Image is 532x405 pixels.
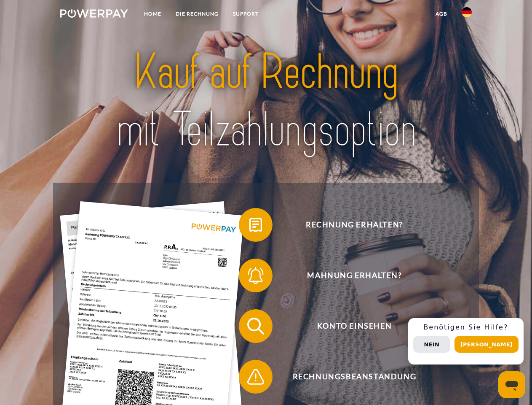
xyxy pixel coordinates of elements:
div: Schnellhilfe [408,318,524,364]
img: qb_bell.svg [245,265,266,286]
img: qb_warning.svg [245,366,266,387]
img: title-powerpay_de.svg [80,40,452,162]
span: Konto einsehen [251,309,457,343]
button: Rechnungsbeanstandung [239,360,458,394]
button: Rechnung erhalten? [239,208,458,242]
a: SUPPORT [226,6,266,22]
a: DIE RECHNUNG [168,6,226,22]
a: agb [428,6,454,22]
img: de [462,7,472,17]
img: qb_search.svg [245,316,266,337]
button: Mahnung erhalten? [239,259,458,292]
span: Rechnungsbeanstandung [251,360,457,394]
button: Nein [413,336,450,353]
h3: Benötigen Sie Hilfe? [413,323,519,332]
img: logo-powerpay-white.svg [60,9,128,18]
button: Konto einsehen [239,309,458,343]
button: [PERSON_NAME] [454,336,519,353]
img: qb_bill.svg [245,214,266,235]
a: Home [137,6,168,22]
span: Rechnung erhalten? [251,208,457,242]
iframe: Schaltfläche zum Öffnen des Messaging-Fensters [498,371,525,398]
span: Mahnung erhalten? [251,259,457,292]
